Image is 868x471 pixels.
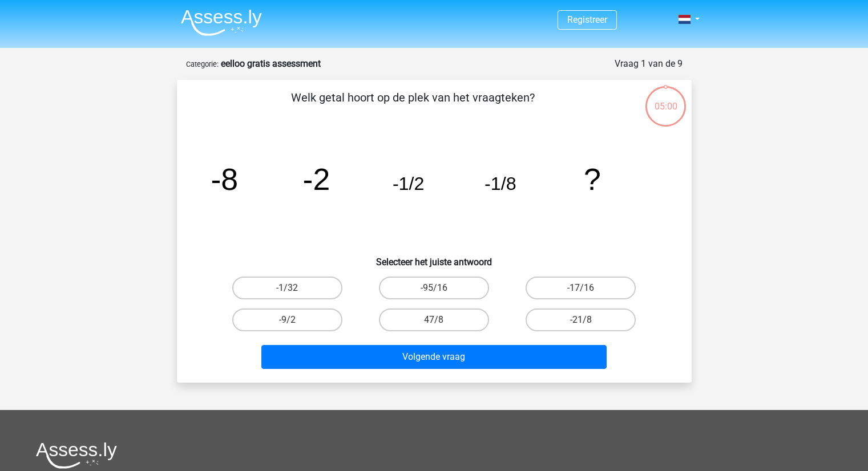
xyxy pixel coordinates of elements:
[232,277,342,299] label: -1/32
[181,9,262,36] img: Assessly
[186,60,219,68] small: Categorie:
[526,277,636,299] label: -17/16
[392,173,424,194] tspan: -1/2
[615,57,683,71] div: Vraag 1 van de 9
[232,308,342,331] label: -9/2
[584,162,601,196] tspan: ?
[379,308,489,331] label: 47/8
[261,345,607,369] button: Volgende vraag
[36,442,117,469] img: Assessly logo
[526,308,636,331] label: -21/8
[302,162,330,196] tspan: -2
[195,89,631,123] p: Welk getal hoort op de plek van het vraagteken?
[379,277,489,299] label: -95/16
[195,247,673,267] h6: Selecteer het juiste antwoord
[211,162,238,196] tspan: -8
[644,85,687,113] div: 05:00
[567,14,607,25] a: Registreer
[221,58,321,69] strong: eelloo gratis assessment
[485,173,516,194] tspan: -1/8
